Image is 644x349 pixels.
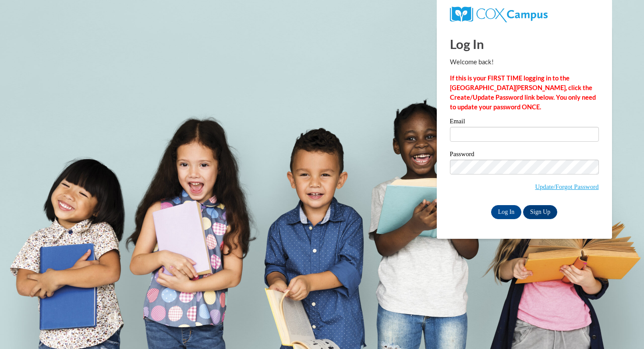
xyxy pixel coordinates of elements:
[450,74,596,111] strong: If this is your FIRST TIME logging in to the [GEOGRAPHIC_DATA][PERSON_NAME], click the Create/Upd...
[450,57,599,67] p: Welcome back!
[523,205,557,219] a: Sign Up
[450,10,548,17] a: COX Campus
[491,205,522,219] input: Log In
[450,35,599,53] h1: Log In
[535,183,598,190] a: Update/Forgot Password
[450,118,599,127] label: Email
[450,7,548,22] img: COX Campus
[450,151,599,160] label: Password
